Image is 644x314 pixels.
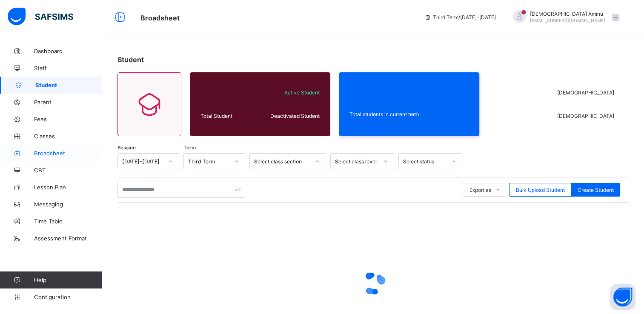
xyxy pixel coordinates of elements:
span: Broadsheet [34,150,102,157]
span: Active Student [259,89,320,96]
div: Select class section [254,158,310,165]
span: Time Table [34,218,102,225]
span: Assessment Format [34,235,102,242]
span: Lesson Plan [34,184,102,191]
span: Export as [469,187,491,193]
div: Select class level [335,158,378,165]
span: session/term information [424,14,496,20]
span: [DEMOGRAPHIC_DATA] [557,113,618,119]
span: [DEMOGRAPHIC_DATA] [557,89,618,96]
span: Student [35,82,102,88]
span: Staff [34,65,102,71]
span: Configuration [34,294,102,300]
img: safsims [8,8,73,26]
div: [DATE]-[DATE] [122,158,163,165]
span: [EMAIL_ADDRESS][DOMAIN_NAME] [530,18,605,23]
span: Session [117,145,136,151]
span: Create Student [578,187,614,193]
span: Total students in current term [349,111,469,117]
span: Messaging [34,201,102,208]
span: Help [34,277,102,283]
div: Total Student [198,111,257,121]
span: CBT [34,167,102,174]
span: Dashboard [34,48,102,54]
span: [DEMOGRAPHIC_DATA] Aminu [530,11,605,17]
div: HafsahAminu [504,10,624,24]
span: Classes [34,133,102,140]
div: Third Term [188,158,229,165]
span: Broadsheet [140,14,180,22]
span: Parent [34,99,102,106]
span: Fees [34,116,102,123]
div: Select status [403,158,447,165]
button: Open asap [610,284,635,310]
span: Bulk Upload Student [516,187,565,193]
span: Term [183,145,196,151]
span: Deactivated Student [259,113,320,119]
span: Student [117,55,144,64]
